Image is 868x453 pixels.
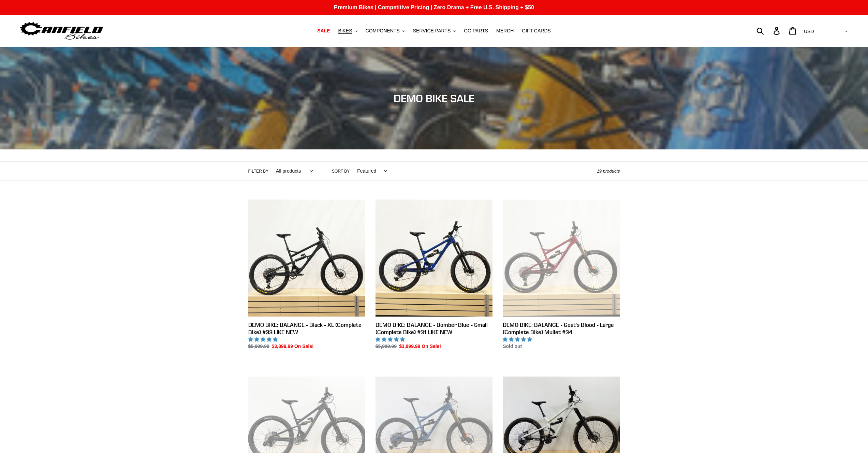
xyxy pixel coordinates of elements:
a: MERCH [493,26,517,35]
span: DEMO BIKE SALE [394,92,474,104]
button: SERVICE PARTS [410,26,459,35]
span: COMPONENTS [366,28,400,34]
span: BIKES [338,28,352,34]
input: Search [760,23,778,38]
span: GG PARTS [464,28,488,34]
img: Canfield Bikes [19,20,104,42]
span: GIFT CARDS [522,28,551,34]
span: SALE [317,28,330,34]
a: SALE [314,26,333,35]
a: GG PARTS [460,26,491,35]
a: GIFT CARDS [518,26,554,35]
label: Sort by [332,168,350,174]
label: Filter by [248,168,269,174]
button: BIKES [335,26,361,35]
span: MERCH [496,28,514,34]
span: 19 products [597,169,620,174]
button: COMPONENTS [362,26,408,35]
span: SERVICE PARTS [413,28,451,34]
